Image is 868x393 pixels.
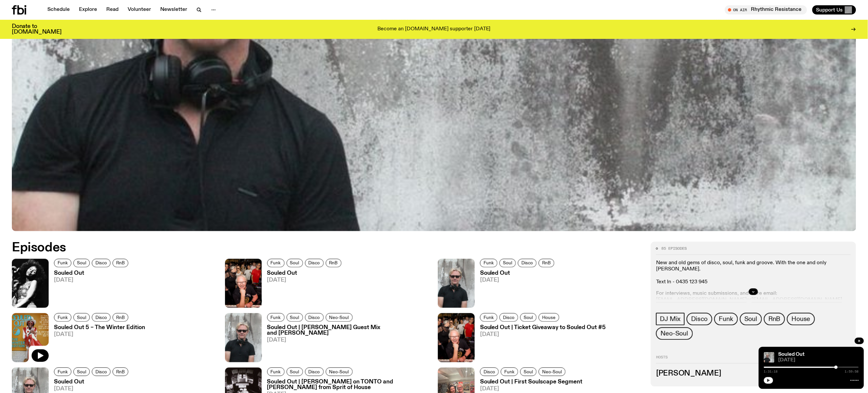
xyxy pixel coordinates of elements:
[656,356,851,364] h2: Hosts
[725,5,807,14] button: On AirRhythmic Resistance
[719,316,733,323] span: Funk
[54,259,71,267] a: Funk
[113,313,128,322] a: RnB
[484,261,494,266] span: Funk
[73,368,90,376] a: Soul
[267,278,344,283] span: [DATE]
[480,313,498,322] a: Funk
[480,271,556,276] h3: Souled Out
[73,259,90,267] a: Soul
[287,259,303,267] a: Soul
[377,26,491,32] p: Become an [DOMAIN_NAME] supporter [DATE]
[660,316,681,323] span: DJ Mix
[77,369,86,374] span: Soul
[484,315,494,320] span: Funk
[92,313,111,322] a: Disco
[271,261,281,266] span: Funk
[124,5,155,14] a: Volunteer
[542,315,556,320] span: House
[475,325,606,362] a: Souled Out | Ticket Giveaway to Souled Out #5[DATE]
[58,315,68,320] span: Funk
[267,325,430,336] h3: Souled Out | [PERSON_NAME] Guest Mix and [PERSON_NAME]
[54,313,71,322] a: Funk
[740,313,762,325] a: Soul
[329,315,349,320] span: Neo-Soul
[480,368,499,376] a: Disco
[480,278,556,283] span: [DATE]
[77,315,86,320] span: Soul
[499,259,516,267] a: Soul
[156,5,191,14] a: Newsletter
[787,313,815,325] a: House
[262,271,344,308] a: Souled Out[DATE]
[656,260,851,286] p: New and old gems of disco, soul, funk and groove. With the one and only [PERSON_NAME]. Text In - ...
[503,315,515,320] span: Disco
[779,358,859,363] span: [DATE]
[542,261,551,266] span: RnB
[287,368,303,376] a: Soul
[54,325,145,331] h3: Souled Out 5 – The Winter Edition
[480,325,606,331] h3: Souled Out | Ticket Giveaway to Souled Out #5
[267,259,285,267] a: Funk
[58,369,68,374] span: Funk
[845,370,859,373] span: 1:59:58
[769,316,780,323] span: RnB
[520,313,537,322] a: Soul
[326,368,353,376] a: Neo-Soul
[480,386,583,392] span: [DATE]
[12,242,572,254] h2: Episodes
[480,259,498,267] a: Funk
[267,271,344,276] h3: Souled Out
[116,369,125,374] span: RnB
[501,368,518,376] a: Funk
[539,313,559,322] a: House
[92,368,111,376] a: Disco
[267,368,285,376] a: Funk
[524,315,533,320] span: Soul
[305,368,324,376] a: Disco
[262,325,430,362] a: Souled Out | [PERSON_NAME] Guest Mix and [PERSON_NAME][DATE]
[499,313,518,322] a: Disco
[539,368,566,376] a: Neo-Soul
[764,352,775,363] img: Stephen looks directly at the camera, wearing a black tee, black sunglasses and headphones around...
[656,313,685,325] a: DJ Mix
[812,5,856,14] button: Support Us
[326,259,342,267] a: RnB
[305,259,324,267] a: Disco
[43,5,74,14] a: Schedule
[309,369,320,374] span: Disco
[113,259,128,267] a: RnB
[75,5,101,14] a: Explore
[225,313,262,362] img: Stephen looks directly at the camera, wearing a black tee, black sunglasses and headphones around...
[116,315,125,320] span: RnB
[764,313,785,325] a: RnB
[267,313,285,322] a: Funk
[49,325,145,362] a: Souled Out 5 – The Winter Edition[DATE]
[271,369,281,374] span: Funk
[95,369,107,374] span: Disco
[480,379,583,385] h3: Souled Out | First Soulscape Segment
[779,352,805,357] a: Souled Out
[309,315,320,320] span: Disco
[792,316,810,323] span: House
[95,315,107,320] span: Disco
[656,370,851,378] h3: [PERSON_NAME]
[305,313,324,322] a: Disco
[267,379,430,391] h3: Souled Out | [PERSON_NAME] on TONTO and [PERSON_NAME] from Sprit of House
[54,278,130,283] span: [DATE]
[480,332,606,338] span: [DATE]
[764,370,778,373] span: 1:31:18
[329,369,349,374] span: Neo-Soul
[661,330,688,337] span: Neo-Soul
[54,379,130,385] h3: Souled Out
[504,369,515,374] span: Funk
[714,313,738,325] a: Funk
[542,369,562,374] span: Neo-Soul
[267,338,430,343] span: [DATE]
[518,259,537,267] a: Disco
[329,261,338,266] span: RnB
[49,271,130,308] a: Souled Out[DATE]
[77,261,86,266] span: Soul
[520,368,537,376] a: Soul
